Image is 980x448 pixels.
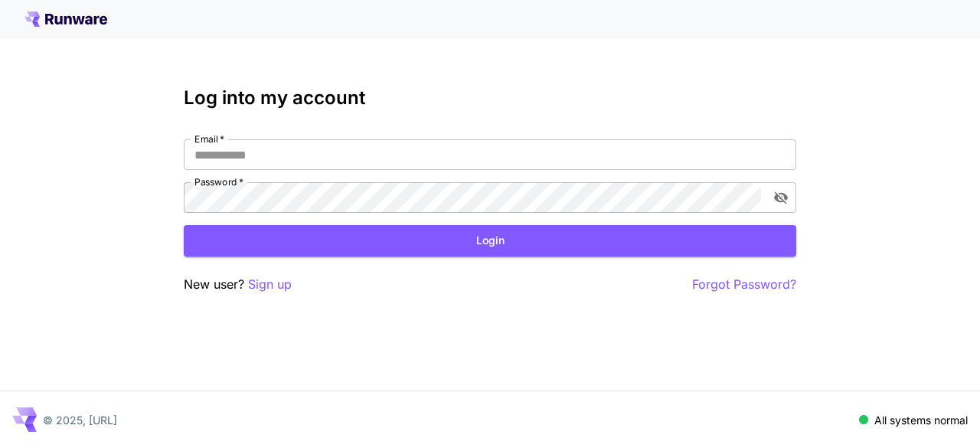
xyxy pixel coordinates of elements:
[874,412,968,428] p: All systems normal
[184,87,796,109] h3: Log into my account
[194,132,224,146] label: Email
[184,225,796,257] button: Login
[692,275,796,294] button: Forgot Password?
[184,275,292,294] p: New user?
[194,175,243,188] label: Password
[248,275,292,294] button: Sign up
[767,184,795,211] button: toggle password visibility
[43,412,117,428] p: © 2025, [URL]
